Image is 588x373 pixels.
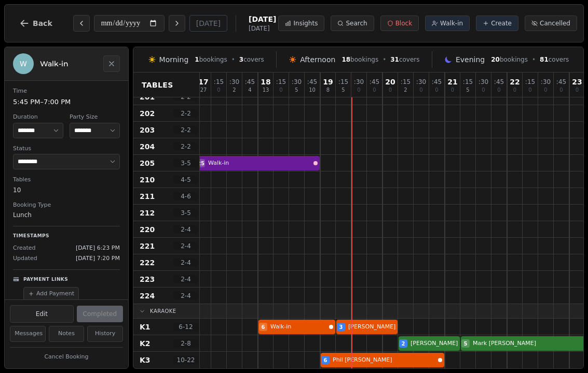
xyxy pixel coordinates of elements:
span: 31 [390,56,399,63]
span: : 30 [541,79,551,85]
button: Next day [169,15,185,32]
span: : 30 [416,79,426,85]
span: 0 [544,88,547,93]
span: Walk-in [440,19,463,27]
span: 6 - 12 [173,323,198,331]
span: 0 [528,88,531,93]
dt: Tables [13,176,120,184]
dt: Booking Type [13,201,120,210]
span: 2 - 4 [173,275,198,283]
button: Add Payment [23,287,79,301]
button: History [87,326,123,342]
span: 3 - 5 [173,209,198,217]
span: 5 [341,88,345,93]
p: Timestamps [13,233,120,240]
button: Insights [278,16,324,31]
span: 5 [464,340,468,348]
span: 0 [513,88,516,93]
span: : 15 [276,79,286,85]
span: 3 [239,56,243,63]
span: Afternoon [300,54,335,65]
span: 211 [140,191,155,202]
span: 222 [140,257,155,268]
span: covers [540,55,569,64]
dt: Duration [13,113,63,122]
span: 0 [419,88,422,93]
span: Morning [159,54,189,65]
span: : 30 [478,79,488,85]
span: Evening [456,54,485,65]
span: : 45 [307,79,317,85]
span: [PERSON_NAME] [PERSON_NAME] [348,323,445,332]
span: 0 [435,88,438,93]
span: 2 - 2 [173,142,198,151]
span: : 45 [370,79,379,85]
button: Walk-in [425,16,470,31]
span: : 45 [432,79,442,85]
span: [DATE] 7:20 PM [76,254,120,263]
span: 23 [572,78,582,85]
span: : 15 [214,79,224,85]
span: 20 [385,78,395,85]
span: 2 - 8 [173,339,198,348]
span: [DATE] 6:23 PM [76,244,120,253]
span: 3 - 5 [173,159,198,167]
span: : 15 [463,79,473,85]
span: 2 - 2 [173,109,198,118]
span: 4 - 6 [173,192,198,200]
dd: Lunch [13,210,120,220]
span: : 15 [401,79,411,85]
span: 17 [198,78,208,85]
span: 27 [200,88,207,93]
span: 5 [466,88,469,93]
dd: 5:45 PM – 7:00 PM [13,97,120,107]
span: : 45 [494,79,504,85]
span: 2 - 4 [173,292,198,300]
span: 202 [140,108,155,119]
button: [DATE] [189,15,227,32]
span: 205 [140,158,155,168]
span: K2 [140,338,151,349]
button: Block [380,16,419,31]
span: 19 [323,78,333,85]
span: 220 [140,224,155,235]
button: Messages [10,326,46,342]
button: Search [331,16,374,31]
span: 0 [217,88,220,93]
p: Payment Links [23,276,68,283]
span: : 30 [354,79,364,85]
span: Create [491,19,512,27]
span: K1 [140,322,151,332]
span: 3 [339,323,343,331]
span: covers [239,55,264,64]
button: Edit [10,305,74,323]
span: 1 [195,56,199,63]
span: 0 [497,88,500,93]
button: Previous day [73,15,90,32]
button: Cancel Booking [10,351,123,364]
span: bookings [195,55,227,64]
span: [PERSON_NAME] [PERSON_NAME] [411,339,507,348]
span: 0 [451,88,454,93]
span: 223 [140,274,155,284]
button: Cancelled [525,16,577,31]
dt: Party Size [70,113,120,122]
span: : 15 [338,79,348,85]
span: bookings [491,55,528,64]
dt: Time [13,87,120,96]
span: Created [13,244,36,253]
span: 2 [233,88,236,93]
span: 0 [279,88,282,93]
span: 8 [326,88,330,93]
span: 0 [482,88,485,93]
span: Phil [PERSON_NAME] [333,356,436,365]
span: : 45 [556,79,566,85]
span: 2 [404,88,407,93]
span: bookings [341,55,378,64]
span: 6 [262,323,265,331]
span: 0 [357,88,360,93]
button: Create [476,16,518,31]
span: Updated [13,254,37,263]
button: Notes [49,326,85,342]
span: 212 [140,208,155,218]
